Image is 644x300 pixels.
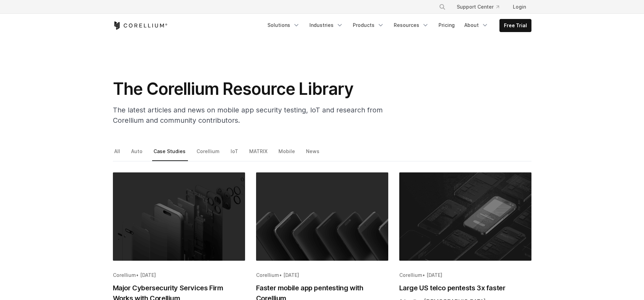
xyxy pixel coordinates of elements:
[152,147,188,161] a: Case Studies
[434,19,459,31] a: Pricing
[229,147,241,161] a: IoT
[256,272,279,278] span: Corellium
[263,19,531,32] div: Navigation Menu
[349,19,388,31] a: Products
[277,147,297,161] a: Mobile
[451,1,505,13] a: Support Center
[390,19,433,31] a: Resources
[140,272,156,278] span: [DATE]
[113,272,136,278] span: Corellium
[195,147,222,161] a: Corellium
[431,1,531,13] div: Navigation Menu
[113,272,245,279] div: •
[305,147,322,161] a: News
[113,172,245,261] img: Major Cybersecurity Services Firm Works with Corellium
[399,283,531,293] h2: Large US telco pentests 3x faster
[305,19,347,31] a: Industries
[256,272,388,279] div: •
[500,19,531,32] a: Free Trial
[113,21,168,30] a: Corellium Home
[436,1,448,13] button: Search
[113,106,383,124] span: The latest articles and news on mobile app security testing, IoT and research from Corellium and ...
[256,172,388,261] img: Faster mobile app pentesting with Corellium
[399,272,531,279] div: •
[507,1,531,13] a: Login
[263,19,304,31] a: Solutions
[113,79,388,99] h1: The Corellium Resource Library
[399,272,422,278] span: Corellium
[426,272,442,278] span: [DATE]
[460,19,493,31] a: About
[130,147,145,161] a: Auto
[399,172,531,261] img: Large US telco pentests 3x faster
[113,147,123,161] a: All
[248,147,270,161] a: MATRIX
[283,272,299,278] span: [DATE]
